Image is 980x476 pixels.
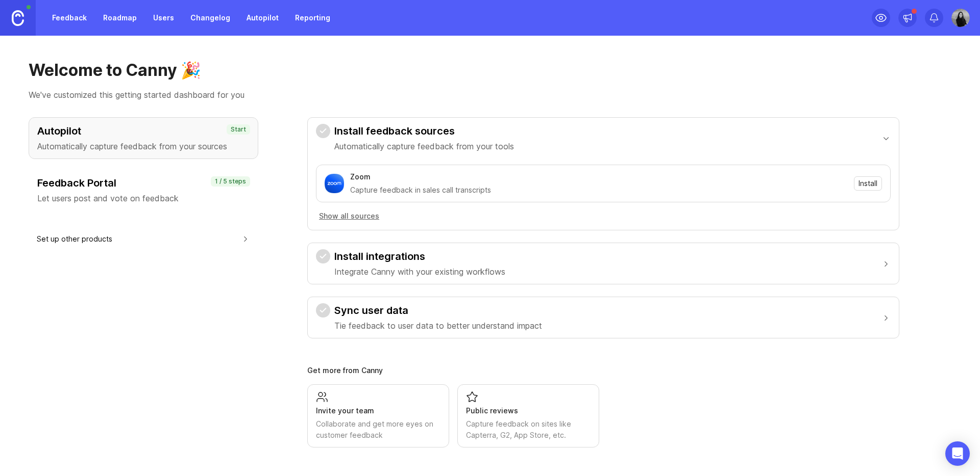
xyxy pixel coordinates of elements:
[466,418,591,441] div: Capture feedback on sites like Capterra, G2, App Store, etc.
[184,9,236,27] a: Changelog
[289,9,336,27] a: Reporting
[147,9,180,27] a: Users
[334,249,505,263] h3: Install integrations
[307,384,449,447] a: Invite your teamCollaborate and get more eyes on customer feedback
[325,174,344,193] img: Zoom
[457,384,599,447] a: Public reviewsCapture feedback on sites like Capterra, G2, App Store, etc.
[37,176,250,190] h3: Feedback Portal
[859,178,877,189] span: Install
[316,418,440,441] div: Collaborate and get more eyes on customer feedback
[316,118,891,158] button: Install feedback sourcesAutomatically capture feedback from your tools
[350,184,848,196] div: Capture feedback in sales call transcripts
[316,210,891,222] a: Show all sources
[46,9,93,27] a: Feedback
[307,367,899,374] div: Get more from Canny
[215,177,246,186] p: 1 / 5 steps
[316,405,440,416] div: Invite your team
[316,210,382,222] button: Show all sources
[945,441,970,466] div: Open Intercom Messenger
[350,171,371,182] div: Zoom
[29,169,258,211] button: Feedback PortalLet users post and vote on feedback1 / 5 steps
[316,243,891,284] button: Install integrationsIntegrate Canny with your existing workflows
[316,158,891,230] div: Install feedback sourcesAutomatically capture feedback from your tools
[334,124,514,138] h3: Install feedback sources
[97,9,143,27] a: Roadmap
[29,60,951,81] h1: Welcome to Canny 🎉
[334,140,514,152] p: Automatically capture feedback from your tools
[29,117,258,159] button: AutopilotAutomatically capture feedback from your sourcesStart
[231,125,246,134] p: Start
[37,227,250,250] button: Set up other products
[12,10,24,26] img: Canny Home
[334,303,542,318] h3: Sync user data
[37,140,250,152] p: Automatically capture feedback from your sources
[334,266,505,278] p: Integrate Canny with your existing workflows
[951,9,970,27] img: Carol Trupropel
[37,192,250,204] p: Let users post and vote on feedback
[37,124,250,138] h3: Autopilot
[240,9,285,27] a: Autopilot
[29,89,951,101] p: We've customized this getting started dashboard for you
[854,176,882,191] button: Install
[316,297,891,338] button: Sync user dataTie feedback to user data to better understand impact
[466,405,591,416] div: Public reviews
[334,320,542,332] p: Tie feedback to user data to better understand impact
